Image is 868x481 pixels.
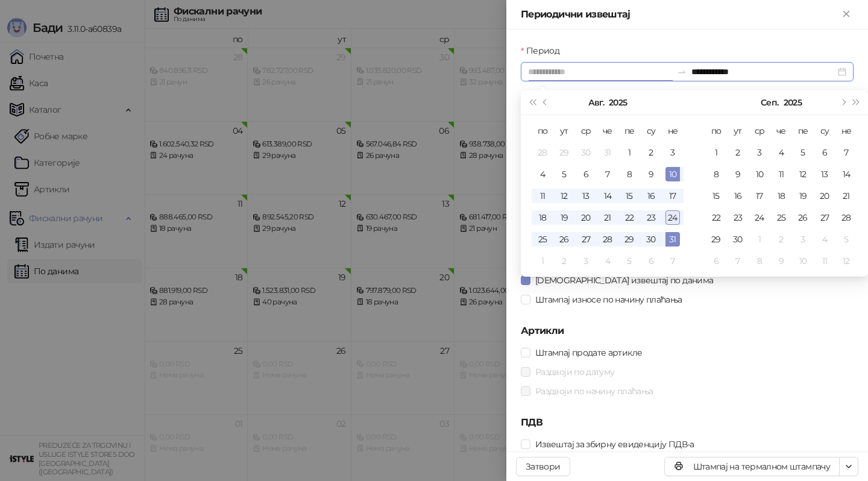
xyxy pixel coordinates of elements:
[640,142,662,163] td: 2025-08-02
[792,207,814,228] td: 2025-09-26
[575,250,597,272] td: 2025-09-03
[817,210,832,225] div: 27
[814,163,835,185] td: 2025-09-13
[664,457,840,476] button: Штампај на термалном штампачу
[796,145,810,160] div: 5
[770,142,792,163] td: 2025-09-04
[705,228,727,250] td: 2025-09-29
[839,145,854,160] div: 7
[575,185,597,207] td: 2025-08-13
[644,189,658,203] div: 16
[597,142,618,163] td: 2025-07-31
[530,365,619,379] span: Раздвоји по датуму
[792,142,814,163] td: 2025-09-05
[597,207,618,228] td: 2025-08-21
[535,210,550,225] div: 18
[792,228,814,250] td: 2025-10-03
[709,145,723,160] div: 1
[557,189,571,203] div: 12
[600,145,615,160] div: 31
[557,167,571,181] div: 5
[677,67,687,77] span: to
[835,228,857,250] td: 2025-10-05
[836,90,849,115] button: Следећи месец (PageDown)
[731,189,745,203] div: 16
[553,120,575,142] th: ут
[597,228,618,250] td: 2025-08-28
[532,163,553,185] td: 2025-08-04
[705,207,727,228] td: 2025-09-22
[579,254,593,268] div: 3
[597,163,618,185] td: 2025-08-07
[553,163,575,185] td: 2025-08-05
[709,254,723,268] div: 6
[579,210,593,225] div: 20
[705,250,727,272] td: 2025-10-06
[792,120,814,142] th: пе
[749,207,770,228] td: 2025-09-24
[839,254,854,268] div: 12
[752,189,767,203] div: 17
[709,189,723,203] div: 15
[705,163,727,185] td: 2025-09-08
[774,189,788,203] div: 18
[644,232,658,247] div: 30
[770,228,792,250] td: 2025-10-02
[521,324,854,338] h5: Артикли
[532,120,553,142] th: по
[521,7,839,22] div: Периодични извештај
[774,254,788,268] div: 9
[579,145,593,160] div: 30
[817,167,832,181] div: 13
[622,145,637,160] div: 1
[528,65,672,78] input: Период
[579,189,593,203] div: 13
[814,142,835,163] td: 2025-09-06
[600,189,615,203] div: 14
[796,254,810,268] div: 10
[705,120,727,142] th: по
[835,185,857,207] td: 2025-09-21
[618,120,640,142] th: пе
[731,167,745,181] div: 9
[817,232,832,247] div: 4
[665,189,680,203] div: 17
[535,232,550,247] div: 25
[839,7,854,22] button: Close
[770,163,792,185] td: 2025-09-11
[640,250,662,272] td: 2025-09-06
[557,232,571,247] div: 26
[530,346,647,359] span: Штампај продате артикле
[662,250,684,272] td: 2025-09-07
[553,207,575,228] td: 2025-08-19
[792,185,814,207] td: 2025-09-19
[796,210,810,225] div: 26
[814,185,835,207] td: 2025-09-20
[579,232,593,247] div: 27
[516,457,570,476] button: Затвори
[644,254,658,268] div: 6
[774,167,788,181] div: 11
[835,250,857,272] td: 2025-10-12
[575,163,597,185] td: 2025-08-06
[774,210,788,225] div: 25
[521,415,854,430] h5: ПДВ
[796,232,810,247] div: 3
[665,254,680,268] div: 7
[535,254,550,268] div: 1
[530,385,658,398] span: Раздвоји по начину плаћања
[752,232,767,247] div: 1
[622,189,637,203] div: 15
[749,250,770,272] td: 2025-10-08
[600,232,615,247] div: 28
[530,438,699,451] span: Извештај за збирну евиденцију ПДВ-а
[532,228,553,250] td: 2025-08-25
[731,254,745,268] div: 7
[557,254,571,268] div: 2
[770,120,792,142] th: че
[835,207,857,228] td: 2025-09-28
[535,189,550,203] div: 11
[557,210,571,225] div: 19
[835,163,857,185] td: 2025-09-14
[731,145,745,160] div: 2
